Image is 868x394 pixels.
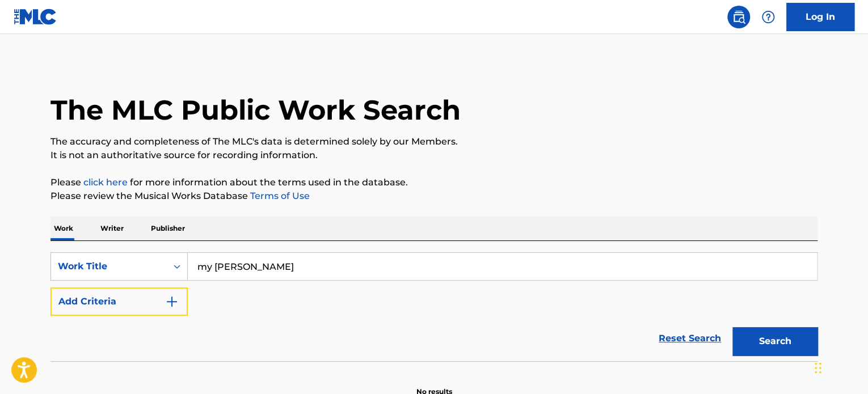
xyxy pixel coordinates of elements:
button: Add Criteria [50,287,188,316]
div: Help [757,6,779,28]
a: Log In [786,3,854,31]
p: Please review the Musical Works Database [50,189,818,203]
div: Work Title [58,260,160,273]
h1: The MLC Public Work Search [50,93,461,127]
img: search [732,10,745,24]
a: click here [83,177,128,188]
p: The accuracy and completeness of The MLC's data is determined solely by our Members. [50,135,818,149]
button: Search [732,327,818,355]
form: Search Form [50,252,818,361]
p: Writer [97,217,127,240]
img: help [761,10,775,24]
p: Work [50,217,77,240]
img: 9d2ae6d4665cec9f34b9.svg [165,295,179,308]
p: Please for more information about the terms used in the database. [50,176,818,189]
a: Reset Search [653,326,727,351]
a: Public Search [727,6,750,28]
div: Drag [815,351,821,385]
p: It is not an authoritative source for recording information. [50,149,818,162]
p: Publisher [148,217,188,240]
img: MLC Logo [14,9,57,25]
a: Terms of Use [248,190,310,201]
iframe: Chat Widget [811,340,868,394]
